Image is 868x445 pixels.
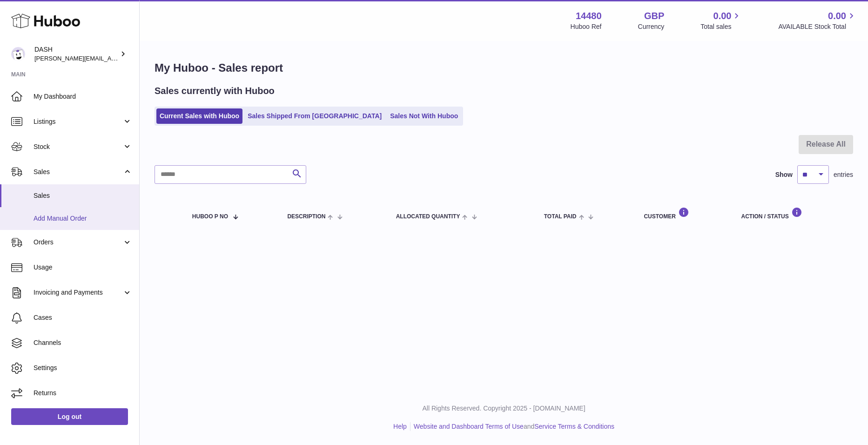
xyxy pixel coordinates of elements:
span: Invoicing and Payments [34,288,122,297]
span: Huboo P no [192,214,228,220]
img: penny@dash-water.com [11,47,25,61]
span: AVAILABLE Stock Total [778,22,857,31]
span: Description [287,214,325,220]
span: [PERSON_NAME][EMAIL_ADDRESS][DOMAIN_NAME] [34,54,187,62]
div: Huboo Ref [571,22,602,31]
h2: Sales currently with Huboo [155,85,275,97]
a: Website and Dashboard Terms of Use [414,423,524,430]
a: Sales Shipped From [GEOGRAPHIC_DATA] [244,108,385,124]
span: Usage [34,263,132,272]
span: Total paid [544,214,577,220]
div: Action / Status [741,207,844,220]
a: Help [393,423,407,430]
div: Currency [638,22,665,31]
span: Total sales [700,22,742,31]
div: Customer [644,207,722,220]
span: 0.00 [713,10,732,22]
a: Current Sales with Huboo [156,108,242,124]
a: 0.00 AVAILABLE Stock Total [778,10,857,31]
span: entries [834,170,853,179]
a: Log out [11,408,128,425]
h1: My Huboo - Sales report [155,61,853,75]
span: Orders [34,238,122,247]
span: ALLOCATED Quantity [396,214,460,220]
span: My Dashboard [34,92,132,101]
strong: GBP [644,10,664,22]
a: 0.00 Total sales [700,10,742,31]
span: Listings [34,117,122,126]
span: Sales [34,191,132,200]
span: Settings [34,364,132,372]
div: DASH [34,45,118,63]
span: Stock [34,142,122,151]
a: Service Terms & Conditions [534,423,614,430]
span: Sales [34,168,122,176]
span: 0.00 [828,10,846,22]
a: Sales Not With Huboo [387,108,461,124]
span: Channels [34,338,132,347]
span: Cases [34,313,132,322]
strong: 14480 [576,10,602,22]
span: Add Manual Order [34,214,132,223]
label: Show [775,170,793,179]
span: Returns [34,389,132,398]
p: All Rights Reserved. Copyright 2025 - [DOMAIN_NAME] [147,404,861,413]
li: and [410,422,614,431]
